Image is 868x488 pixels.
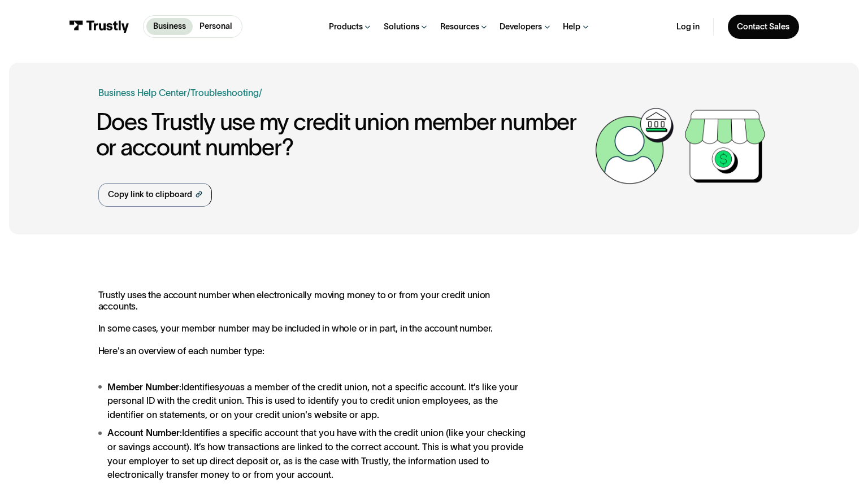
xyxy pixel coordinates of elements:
p: Business [153,20,186,33]
div: Products [329,21,363,32]
div: / [259,86,262,100]
h1: Does Trustly use my credit union member number or account number? [96,109,589,160]
strong: Account Number: [107,428,182,438]
a: Contact Sales [728,15,799,39]
img: Trustly Logo [69,20,129,33]
div: Solutions [384,21,419,32]
p: Trustly uses the account number when electronically moving money to or from your credit union acc... [98,290,531,356]
strong: Member Number: [107,382,181,392]
a: Log in [676,21,700,32]
div: Developers [500,21,542,32]
div: Help [563,21,580,32]
div: Copy link to clipboard [108,189,192,201]
a: Copy link to clipboard [98,183,212,207]
div: / [187,86,190,100]
li: Identifies a specific account that you have with the credit union (like your checking or savings ... [98,426,531,481]
a: Troubleshooting [190,88,259,98]
div: Resources [440,21,479,32]
em: you [219,382,235,392]
li: Identifies as a member of the credit union, not a specific account. It’s like your personal ID wi... [98,380,531,422]
a: Personal [193,18,240,35]
a: Business Help Center [98,86,187,100]
div: Contact Sales [737,21,789,32]
a: Business [146,18,193,35]
p: Personal [199,20,232,33]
